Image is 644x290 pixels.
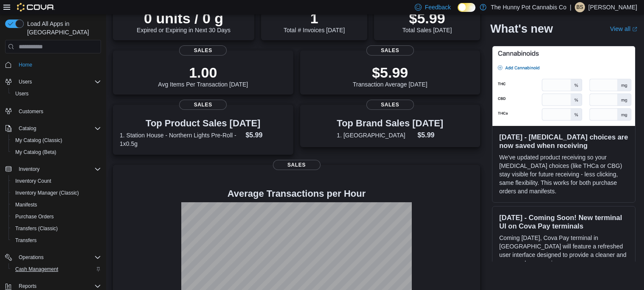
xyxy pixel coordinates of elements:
[402,10,452,27] p: $5.99
[8,211,104,223] button: Purchase Orders
[402,10,452,33] div: Total Sales [DATE]
[458,12,458,12] span: Dark Mode
[24,20,101,36] span: Load All Apps in [GEOGRAPHIC_DATA]
[158,64,248,81] p: 1.00
[120,189,473,199] h4: Average Transactions per Hour
[12,89,101,99] span: Users
[8,263,104,275] button: Cash Management
[632,27,637,32] svg: External link
[179,100,227,110] span: Sales
[12,223,61,234] a: Transfers (Classic)
[2,105,104,117] button: Customers
[366,100,414,110] span: Sales
[12,264,62,274] a: Cash Management
[19,125,36,132] span: Catalog
[120,118,287,128] h3: Top Product Sales [DATE]
[491,2,566,12] p: The Hunny Pot Cannabis Co
[425,3,451,11] span: Feedback
[15,266,58,273] span: Cash Management
[15,149,56,156] span: My Catalog (Beta)
[19,108,43,115] span: Customers
[15,90,28,97] span: Users
[15,106,101,116] span: Customers
[8,175,104,187] button: Inventory Count
[273,160,321,170] span: Sales
[12,176,55,186] a: Inventory Count
[179,45,227,56] span: Sales
[2,163,104,175] button: Inventory
[12,135,101,145] span: My Catalog (Classic)
[12,200,40,210] a: Manifests
[15,77,35,87] button: Users
[15,213,54,220] span: Purchase Orders
[15,190,79,196] span: Inventory Manager (Classic)
[137,10,231,27] p: 0 units / 0 g
[2,123,104,134] button: Catalog
[458,3,475,12] input: Dark Mode
[15,252,47,262] button: Operations
[12,147,101,157] span: My Catalog (Beta)
[158,64,248,88] div: Avg Items Per Transaction [DATE]
[15,77,101,87] span: Users
[575,2,585,12] div: Brandon Saltzman
[19,61,32,68] span: Home
[12,200,101,210] span: Manifests
[499,233,628,267] p: Coming [DATE], Cova Pay terminal in [GEOGRAPHIC_DATA] will feature a refreshed user interface des...
[12,147,60,157] a: My Catalog (Beta)
[15,123,39,134] button: Catalog
[12,89,32,99] a: Users
[120,131,242,148] dt: 1. Station House - Northern Lights Pre-Roll - 1x0.5g
[15,123,101,134] span: Catalog
[610,25,637,32] a: View allExternal link
[8,88,104,100] button: Users
[2,59,104,71] button: Home
[8,199,104,211] button: Manifests
[8,187,104,199] button: Inventory Manager (Classic)
[2,251,104,263] button: Operations
[19,78,32,85] span: Users
[19,283,37,290] span: Reports
[577,2,583,12] span: BS
[15,225,58,232] span: Transfers (Classic)
[337,118,443,128] h3: Top Brand Sales [DATE]
[570,2,571,12] p: |
[12,212,57,222] a: Purchase Orders
[499,132,628,149] h3: [DATE] - [MEDICAL_DATA] choices are now saved when receiving
[353,64,427,81] p: $5.99
[2,76,104,88] button: Users
[15,237,37,244] span: Transfers
[15,59,101,70] span: Home
[12,188,82,198] a: Inventory Manager (Classic)
[499,213,628,230] h3: [DATE] - Coming Soon! New terminal UI on Cova Pay terminals
[19,166,39,173] span: Inventory
[284,10,345,27] p: 1
[137,10,231,33] div: Expired or Expiring in Next 30 Days
[245,130,286,140] dd: $5.99
[15,164,43,174] button: Inventory
[8,134,104,146] button: My Catalog (Classic)
[12,188,101,198] span: Inventory Manager (Classic)
[12,135,66,145] a: My Catalog (Classic)
[12,176,101,186] span: Inventory Count
[19,254,44,261] span: Operations
[12,212,101,222] span: Purchase Orders
[12,235,40,245] a: Transfers
[15,252,101,262] span: Operations
[366,45,414,56] span: Sales
[12,223,101,234] span: Transfers (Classic)
[8,146,104,158] button: My Catalog (Beta)
[15,164,101,174] span: Inventory
[15,201,37,208] span: Manifests
[8,223,104,234] button: Transfers (Classic)
[15,178,51,184] span: Inventory Count
[284,10,345,33] div: Total # Invoices [DATE]
[12,235,101,245] span: Transfers
[490,22,553,36] h2: What's new
[588,2,637,12] p: [PERSON_NAME]
[499,153,628,195] p: We've updated product receiving so your [MEDICAL_DATA] choices (like THCa or CBG) stay visible fo...
[17,3,55,11] img: Cova
[15,60,36,70] a: Home
[12,264,101,274] span: Cash Management
[353,64,427,88] div: Transaction Average [DATE]
[15,137,62,144] span: My Catalog (Classic)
